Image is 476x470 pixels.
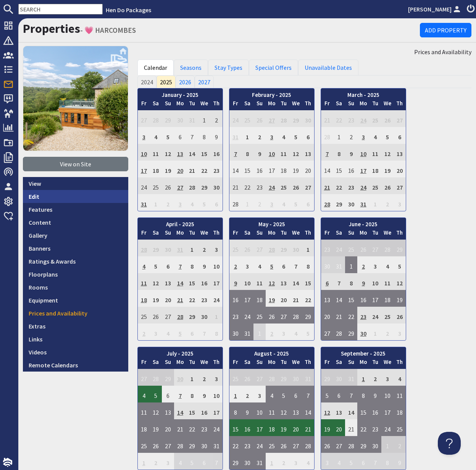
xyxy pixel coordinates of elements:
a: Prices and Availability [414,47,471,56]
a: Features [23,203,128,216]
a: Special Offers [249,60,298,76]
td: 24 [266,177,278,194]
iframe: Toggle Customer Support [438,432,461,455]
th: Tu [278,229,290,240]
th: Tu [370,99,382,110]
td: 31 [333,256,345,273]
td: 3 [266,194,278,211]
td: 31 [138,194,150,211]
td: 14 [174,273,186,290]
td: 14 [229,161,242,177]
td: 31 [174,240,186,256]
td: 16 [210,144,223,161]
th: Th [394,99,406,110]
td: 1 [150,194,162,211]
td: 21 [186,161,198,177]
td: 30 [210,177,223,194]
th: Mo [266,99,278,110]
th: Fr [229,99,242,110]
th: Mo [357,99,370,110]
td: 26 [162,177,174,194]
td: 29 [278,240,290,256]
td: 4 [253,256,266,273]
td: 13 [174,144,186,161]
td: 1 [241,127,253,144]
td: 27 [394,177,406,194]
th: Sa [150,229,162,240]
td: 8 [345,273,357,290]
td: 30 [198,307,210,324]
td: 10 [370,273,382,290]
td: 28 [321,127,333,144]
td: 24 [357,177,370,194]
td: 25 [278,177,290,194]
td: 10 [357,144,370,161]
td: 5 [394,256,406,273]
td: 11 [138,273,150,290]
td: 24 [229,110,242,127]
td: 26 [381,110,394,127]
td: 13 [278,273,290,290]
td: 30 [345,194,357,211]
td: 30 [321,256,333,273]
th: Su [162,99,174,110]
td: 21 [321,177,333,194]
td: 9 [210,127,223,144]
td: 29 [162,110,174,127]
td: 14 [186,144,198,161]
th: Sa [333,229,345,240]
a: 2027 [195,76,214,88]
td: 7 [186,127,198,144]
td: 23 [253,177,266,194]
td: 3 [174,194,186,211]
td: 29 [150,240,162,256]
td: 3 [210,240,223,256]
td: 6 [302,127,314,144]
td: 2 [357,256,370,273]
td: 29 [290,110,302,127]
td: 18 [381,290,394,307]
th: Sa [241,229,253,240]
td: 6 [174,127,186,144]
td: 2 [253,194,266,211]
th: Th [210,99,223,110]
td: 2 [198,240,210,256]
td: 20 [278,290,290,307]
td: 28 [186,177,198,194]
a: Hen Do Packages [106,6,151,14]
td: 8 [333,144,345,161]
th: Mo [174,229,186,240]
td: 4 [278,127,290,144]
td: 24 [210,290,223,307]
td: 27 [370,240,382,256]
td: 25 [229,240,242,256]
input: SEARCH [18,4,103,14]
td: 19 [150,290,162,307]
td: 27 [162,307,174,324]
th: Su [253,99,266,110]
td: 4 [150,127,162,144]
td: 12 [290,144,302,161]
td: 19 [266,290,278,307]
th: January - 2025 [138,89,223,100]
td: 27 [302,177,314,194]
td: 27 [138,110,150,127]
td: 24 [333,240,345,256]
td: 28 [321,194,333,211]
a: Calendar [137,60,174,76]
td: 31 [229,127,242,144]
td: 28 [266,240,278,256]
th: We [290,99,302,110]
td: 2 [345,127,357,144]
td: 11 [150,144,162,161]
th: Su [345,229,357,240]
td: 27 [266,110,278,127]
a: Content [23,216,128,229]
td: 18 [138,290,150,307]
td: 18 [370,161,382,177]
td: 3 [370,256,382,273]
td: 28 [150,110,162,127]
td: 18 [253,290,266,307]
th: June - 2025 [321,218,406,229]
td: 24 [138,177,150,194]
